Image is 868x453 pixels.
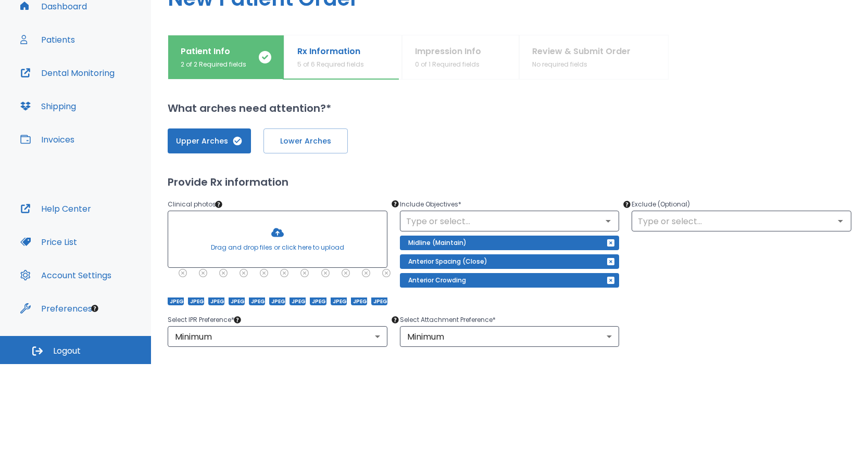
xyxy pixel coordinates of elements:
[14,196,97,221] button: Help Center
[14,263,118,288] button: Account Settings
[229,297,245,305] span: JPEG
[249,297,265,305] span: JPEG
[14,94,82,119] button: Shipping
[297,45,364,58] p: Rx Information
[181,60,246,69] p: 2 of 2 Required fields
[290,297,306,305] span: JPEG
[53,345,81,357] span: Logout
[14,27,81,52] button: Patients
[400,326,620,347] div: Minimum
[263,128,348,153] button: Lower Arches
[601,214,615,228] button: Open
[168,198,387,211] p: Clinical photos *
[331,297,347,305] span: JPEG
[622,200,632,209] div: Tooltip anchor
[168,128,251,153] button: Upper Arches
[168,100,851,116] h2: What arches need attention?*
[14,296,98,321] button: Preferences
[208,297,224,305] span: JPEG
[274,136,337,147] span: Lower Arches
[14,60,121,85] button: Dental Monitoring
[297,60,364,69] p: 5 of 6 Required fields
[188,297,204,305] span: JPEG
[90,304,99,313] div: Tooltip anchor
[408,274,466,287] p: Anterior Crowding
[408,237,467,249] p: Midline (Maintain)
[168,314,387,326] p: Select IPR Preference *
[403,214,617,228] input: Type or select...
[233,315,242,325] div: Tooltip anchor
[400,198,620,211] p: Include Objectives *
[400,314,620,326] p: Select Attachment Preference *
[269,297,285,305] span: JPEG
[351,297,367,305] span: JPEG
[310,297,326,305] span: JPEG
[371,297,387,305] span: JPEG
[391,315,400,325] div: Tooltip anchor
[14,127,81,152] button: Invoices
[635,214,848,228] input: Type or select...
[408,255,487,268] p: Anterior Spacing (Close)
[168,174,851,190] h2: Provide Rx information
[14,229,83,254] button: Price List
[168,326,387,347] div: Minimum
[168,297,184,305] span: JPEG
[632,198,851,211] p: Exclude (Optional)
[391,199,400,209] div: Tooltip anchor
[178,136,241,147] span: Upper Arches
[214,200,223,209] div: Tooltip anchor
[181,45,246,58] p: Patient Info
[833,214,848,228] button: Open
